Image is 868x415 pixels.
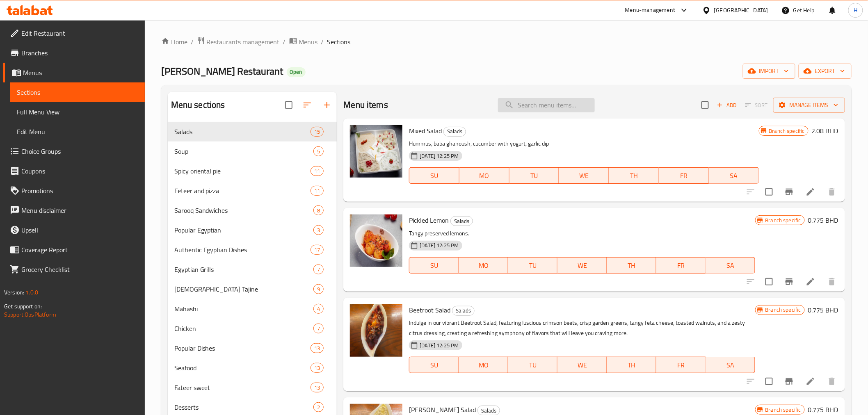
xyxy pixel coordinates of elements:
a: Edit menu item [806,376,815,386]
span: Sections [327,37,351,47]
span: Soup [174,146,314,156]
div: items [313,265,324,274]
span: 17 [311,246,323,254]
span: MO [462,359,505,371]
span: Fateer sweet [174,383,311,392]
span: Select to update [761,183,778,201]
span: Beetroot Salad [409,304,450,316]
span: Coverage Report [21,245,138,255]
span: Version: [4,287,24,298]
p: Hummus, baba ghanoush, cucumber with yogurt, garlic dip [409,139,758,149]
span: SA [709,260,752,271]
span: import [749,66,789,76]
button: TU [509,167,560,184]
button: TU [508,357,557,373]
a: Home [161,37,187,47]
button: SA [706,357,755,373]
span: Add item [714,99,740,112]
span: 15 [311,128,323,136]
nav: breadcrumb [161,36,852,47]
div: Feteer and pizza11 [168,181,337,201]
div: Sarooq Sandwiches [174,205,314,215]
span: Select section first [740,99,773,112]
span: SU [413,260,455,271]
span: export [805,66,845,76]
span: 9 [314,285,323,293]
button: Branch-specific-item [779,372,799,391]
a: Coupons [3,161,145,181]
div: items [313,205,324,215]
button: Add section [317,95,337,115]
div: items [311,383,324,392]
span: 4 [314,305,323,313]
h2: Menu items [343,99,388,111]
button: TU [508,257,557,274]
span: SA [709,359,752,371]
span: Authentic Egyptian Dishes [174,245,311,255]
span: 7 [314,266,323,274]
span: Salads [444,127,466,136]
span: Salads [451,217,473,226]
span: Popular Egyptian [174,225,314,235]
span: Select to update [761,273,778,290]
span: Salads [174,127,311,137]
img: Pickled Lemon [350,214,402,267]
div: items [313,324,324,333]
span: 13 [311,364,323,372]
span: SA [712,170,756,182]
span: MO [462,260,505,271]
button: FR [659,167,709,184]
a: Branches [3,43,145,63]
span: Full Menu View [17,107,138,117]
div: items [311,343,324,353]
div: items [311,363,324,373]
a: Grocery Checklist [3,260,145,279]
a: Menus [3,63,145,82]
div: items [313,146,324,156]
div: items [313,284,324,294]
span: Menu disclaimer [21,205,138,215]
li: / [321,37,324,47]
button: TH [607,357,656,373]
p: Indulge in our vibrant Beetroot Salad, featuring luscious crimson beets, crisp garden greens, tan... [409,318,755,338]
span: Seafood [174,363,311,373]
span: Popular Dishes [174,343,311,353]
div: Popular Dishes13 [168,338,337,358]
span: TH [610,260,653,271]
div: Mahashi4 [168,299,337,319]
span: Branch specific [762,217,804,224]
span: SU [413,359,455,371]
span: Get support on: [4,301,42,312]
span: Coupons [21,166,138,176]
span: 11 [311,187,323,195]
div: Popular Egyptian3 [168,220,337,240]
button: delete [822,272,842,292]
span: [DEMOGRAPHIC_DATA] Tajine [174,284,314,294]
span: WE [561,359,603,371]
button: SA [709,167,759,184]
span: Select all sections [280,96,297,114]
span: Branch specific [766,127,808,135]
button: WE [557,257,607,274]
span: Sections [17,87,138,97]
div: [DEMOGRAPHIC_DATA] Tajine9 [168,279,337,299]
span: [DATE] 12:25 PM [416,342,462,349]
a: Upsell [3,220,145,240]
div: items [313,225,324,235]
div: Salads [450,216,473,226]
h2: Menu sections [171,99,225,111]
div: Seafood13 [168,358,337,378]
button: SA [706,257,755,274]
button: WE [557,357,607,373]
a: Menus [289,36,318,47]
span: Chicken [174,324,314,333]
button: delete [822,372,842,391]
div: Salads [452,306,475,316]
a: Edit menu item [806,277,815,287]
a: Edit Restaurant [3,23,145,43]
span: Edit Restaurant [21,28,138,38]
div: Salads [443,127,466,137]
button: TH [609,167,659,184]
